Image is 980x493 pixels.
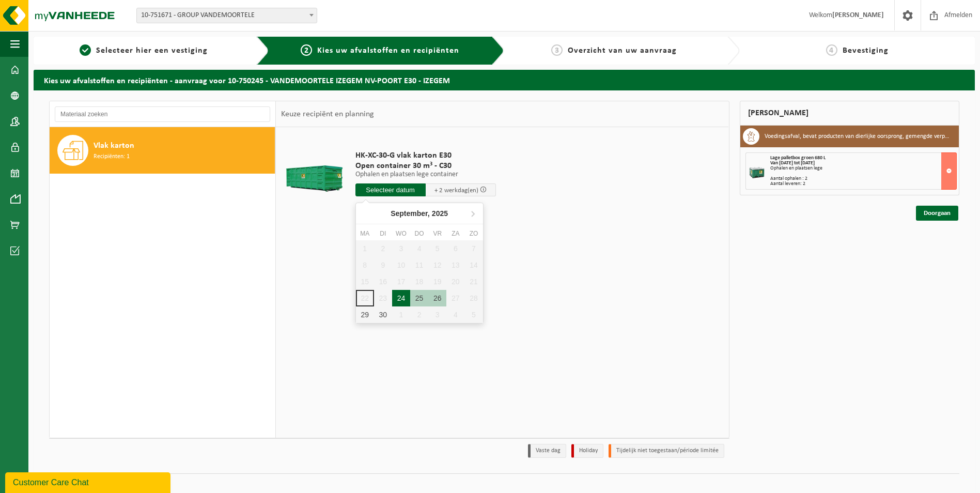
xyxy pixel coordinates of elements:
div: zo [464,228,483,239]
span: Vlak karton [94,140,134,152]
span: 10-751671 - GROUP VANDEMOORTELE [136,8,317,23]
div: 24 [392,290,410,306]
input: Selecteer datum [355,183,426,196]
span: 1 [80,44,91,56]
i: 2025 [432,210,448,217]
div: 26 [428,290,446,306]
div: vr [428,228,446,239]
div: Aantal ophalen : 2 [770,176,957,181]
span: Recipiënten: 1 [94,152,130,162]
span: Open container 30 m³ - C30 [355,161,496,171]
div: Aantal leveren: 2 [770,181,957,187]
span: Overzicht van uw aanvraag [568,47,677,55]
span: 4 [826,44,837,56]
strong: [PERSON_NAME] [832,11,884,19]
li: Vaste dag [528,444,566,458]
div: 3 [428,306,446,323]
div: 25 [410,290,428,306]
div: do [410,228,428,239]
span: 2 [301,44,312,56]
p: Ophalen en plaatsen lege container [355,171,496,178]
div: ma [356,228,374,239]
span: Kies uw afvalstoffen en recipiënten [317,47,459,55]
span: Bevestiging [843,47,889,55]
strong: Van [DATE] tot [DATE] [770,160,815,166]
li: Holiday [571,444,603,458]
span: Lage palletbox groen 680 L [770,155,826,161]
div: 1 [392,306,410,323]
li: Tijdelijk niet toegestaan/période limitée [609,444,724,458]
div: wo [392,228,410,239]
span: Selecteer hier een vestiging [96,47,208,55]
div: 30 [374,306,392,323]
input: Materiaal zoeken [55,106,270,122]
span: 10-751671 - GROUP VANDEMOORTELE [137,8,317,23]
a: Doorgaan [916,206,958,221]
div: 29 [356,306,374,323]
div: September, [386,205,452,222]
div: za [446,228,464,239]
div: Keuze recipiënt en planning [276,101,379,127]
div: 2 [410,306,428,323]
h3: Voedingsafval, bevat producten van dierlijke oorsprong, gemengde verpakking (exclusief glas), cat... [765,128,952,145]
a: 1Selecteer hier een vestiging [39,44,248,57]
div: [PERSON_NAME] [740,101,960,126]
div: di [374,228,392,239]
iframe: chat widget [5,470,173,493]
span: + 2 werkdag(en) [434,187,478,194]
span: 3 [551,44,563,56]
span: HK-XC-30-G vlak karton E30 [355,150,496,161]
h2: Kies uw afvalstoffen en recipiënten - aanvraag voor 10-750245 - VANDEMOORTELE IZEGEM NV-POORT E30... [34,70,975,90]
div: Ophalen en plaatsen lege [770,166,957,171]
button: Vlak karton Recipiënten: 1 [50,127,275,174]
